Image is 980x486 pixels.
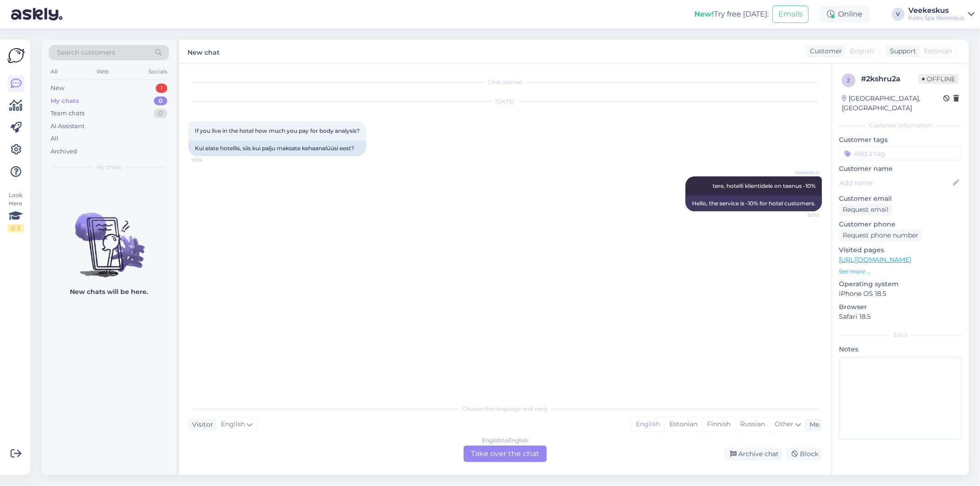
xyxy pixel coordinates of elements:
img: Askly Logo [7,47,25,64]
p: Customer name [839,164,962,174]
div: 0 [154,109,167,118]
span: Offline [918,74,959,84]
span: If you live in the hotel how much you pay for body analysis? [195,127,360,134]
span: 19:36 [191,157,226,164]
div: [GEOGRAPHIC_DATA], [GEOGRAPHIC_DATA] [842,94,943,113]
div: Online [820,6,870,23]
div: Kales Spa Veekeskus [908,14,964,22]
div: All [51,134,58,143]
div: Customer information [839,121,962,130]
p: iPhone OS 18.5 [839,289,962,299]
div: Extra [839,331,962,339]
span: tere, hotelli klientidele on teenus -10% [713,182,816,189]
div: Hello, the service is -10% for hotel customers. [685,196,822,211]
div: Team chats [51,109,85,118]
img: No chats [41,196,176,279]
div: Choose the language and reply [188,405,822,413]
p: Notes [839,345,962,354]
p: Safari 18.5 [839,312,962,322]
div: Web [95,66,111,78]
div: 1 [156,84,167,93]
div: Finnish [702,418,735,431]
p: Customer tags [839,135,962,145]
div: Kui elate hotellis, siis kui palju maksate kehaanalüüsi eest? [188,141,366,156]
p: Visited pages [839,245,962,255]
div: Estonian [664,418,702,431]
p: Customer phone [839,220,962,229]
div: Look Here [7,191,24,232]
label: New chat [187,45,220,57]
div: V [892,8,905,21]
div: Chat started [188,78,822,86]
p: See more ... [839,267,962,276]
div: My chats [51,96,79,106]
span: English [221,419,245,429]
div: All [49,66,59,78]
div: Take over the chat [464,446,547,462]
div: New [51,84,64,93]
a: [URL][DOMAIN_NAME] [839,255,911,264]
div: English [631,418,664,431]
div: Socials [147,66,169,78]
span: Search customers [57,48,115,57]
div: Block [786,448,822,460]
div: Archived [51,147,77,156]
span: Estonian [924,46,952,56]
span: Veekeskus [785,169,819,176]
div: Archive chat [725,448,782,460]
div: Try free [DATE]: [694,9,769,20]
input: Add name [839,178,951,188]
p: New chats will be here. [70,287,148,297]
div: Veekeskus [908,7,964,14]
span: 20:10 [785,212,819,219]
p: Browser [839,302,962,312]
a: VeekeskusKales Spa Veekeskus [908,7,974,22]
div: Request email [839,203,892,216]
span: English [850,46,874,56]
span: My chats [96,163,121,171]
div: Customer [806,46,842,56]
div: Russian [735,418,770,431]
p: Operating system [839,279,962,289]
span: 2 [847,77,850,84]
div: # 2kshru2a [861,73,918,85]
div: English to English [482,436,528,445]
input: Add a tag [839,147,962,160]
div: Request phone number [839,229,922,242]
b: New! [694,10,714,18]
div: AI Assistant [51,122,85,131]
div: Me [806,420,819,429]
div: Visitor [188,420,213,429]
button: Emails [772,6,809,23]
div: [DATE] [188,97,822,106]
div: 2 / 3 [7,224,24,232]
p: Customer email [839,194,962,203]
span: Other [775,420,793,428]
div: 0 [154,96,167,106]
div: Support [886,46,916,56]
